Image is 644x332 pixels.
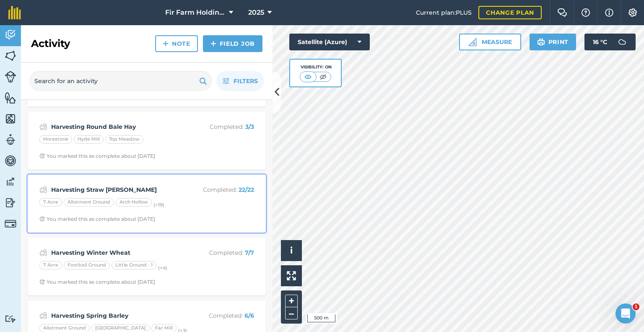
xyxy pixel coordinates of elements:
[153,202,164,208] small: (+ 19 )
[33,180,261,227] a: Harvesting Straw [PERSON_NAME]Completed: 22/227 AcreAllotment GroundArch Hollow(+19)Clock with ar...
[478,6,542,19] a: Change plan
[39,153,45,159] img: Clock with arrow pointing clockwise
[187,311,254,320] p: Completed :
[5,154,16,167] img: svg+xml;base64,PD94bWwgdmVyc2lvbj0iMS4wIiBlbmNvZGluZz0idXRmLTgiPz4KPCEtLSBHZW5lcmF0b3I6IEFkb2JlIE...
[248,8,264,18] span: 2025
[581,8,591,17] img: A question mark icon
[33,117,261,165] a: Harvesting Round Bale HayCompleted: 3/3HorestoneHyde MillTop MeadowClock with arrow pointing cloc...
[530,34,576,50] button: Print
[31,37,70,50] h2: Activity
[239,186,254,193] strong: 22 / 22
[557,8,567,17] img: Two speech bubbles overlapping with the left bubble in the forefront
[33,243,261,290] a: Harvesting Winter WheatCompleted: 7/77 AcreFootball GroundLittle Ground - 1(+4)Clock with arrow p...
[605,8,613,18] img: svg+xml;base64,PHN2ZyB4bWxucz0iaHR0cDovL3d3dy53My5vcmcvMjAwMC9zdmciIHdpZHRoPSIxNyIgaGVpZ2h0PSIxNy...
[285,307,298,319] button: –
[5,175,16,188] img: svg+xml;base64,PD94bWwgdmVyc2lvbj0iMS4wIiBlbmNvZGluZz0idXRmLTgiPz4KPCEtLSBHZW5lcmF0b3I6IEFkb2JlIE...
[614,34,631,50] img: svg+xml;base64,PD94bWwgdmVyc2lvbj0iMS4wIiBlbmNvZGluZz0idXRmLTgiPz4KPCEtLSBHZW5lcmF0b3I6IEFkb2JlIE...
[5,71,16,83] img: svg+xml;base64,PD94bWwgdmVyc2lvbj0iMS4wIiBlbmNvZGluZz0idXRmLTgiPz4KPCEtLSBHZW5lcmF0b3I6IEFkb2JlIE...
[163,39,169,49] img: svg+xml;base64,PHN2ZyB4bWxucz0iaHR0cDovL3d3dy53My5vcmcvMjAwMC9zdmciIHdpZHRoPSIxNCIgaGVpZ2h0PSIyNC...
[199,76,207,86] img: svg+xml;base64,PHN2ZyB4bWxucz0iaHR0cDovL3d3dy53My5vcmcvMjAwMC9zdmciIHdpZHRoPSIxOSIgaGVpZ2h0PSIyNC...
[39,185,47,195] img: svg+xml;base64,PD94bWwgdmVyc2lvbj0iMS4wIiBlbmNvZGluZz0idXRmLTgiPz4KPCEtLSBHZW5lcmF0b3I6IEFkb2JlIE...
[244,312,254,319] strong: 6 / 6
[39,311,47,321] img: svg+xml;base64,PD94bWwgdmVyc2lvbj0iMS4wIiBlbmNvZGluZz0idXRmLTgiPz4KPCEtLSBHZW5lcmF0b3I6IEFkb2JlIE...
[633,303,639,310] span: 1
[116,198,152,207] div: Arch Hollow
[5,112,16,125] img: svg+xml;base64,PHN2ZyB4bWxucz0iaHR0cDovL3d3dy53My5vcmcvMjAwMC9zdmciIHdpZHRoPSI1NiIgaGVpZ2h0PSI2MC...
[39,122,47,132] img: svg+xml;base64,PD94bWwgdmVyc2lvbj0iMS4wIiBlbmNvZGluZz0idXRmLTgiPz4KPCEtLSBHZW5lcmF0b3I6IEFkb2JlIE...
[155,35,198,52] a: Note
[459,34,521,50] button: Measure
[210,39,216,49] img: svg+xml;base64,PHN2ZyB4bWxucz0iaHR0cDovL3d3dy53My5vcmcvMjAwMC9zdmciIHdpZHRoPSIxNCIgaGVpZ2h0PSIyNC...
[234,76,258,86] span: Filters
[537,37,545,47] img: svg+xml;base64,PHN2ZyB4bWxucz0iaHR0cDovL3d3dy53My5vcmcvMjAwMC9zdmciIHdpZHRoPSIxOSIgaGVpZ2h0PSIyNC...
[64,261,110,269] div: Football Ground
[203,35,262,52] a: Field Job
[287,271,296,280] img: Four arrows, one pointing top left, one top right, one bottom right and the last bottom left
[112,261,156,269] div: Little Ground - 1
[216,71,264,91] button: Filters
[245,123,254,131] strong: 3 / 3
[51,122,184,131] strong: Harvesting Round Bale Hay
[187,185,254,194] p: Completed :
[5,50,16,62] img: svg+xml;base64,PHN2ZyB4bWxucz0iaHR0cDovL3d3dy53My5vcmcvMjAwMC9zdmciIHdpZHRoPSI1NiIgaGVpZ2h0PSI2MC...
[285,295,298,307] button: +
[165,8,226,18] span: Fir Farm Holdings Limited
[5,196,16,209] img: svg+xml;base64,PD94bWwgdmVyc2lvbj0iMS4wIiBlbmNvZGluZz0idXRmLTgiPz4KPCEtLSBHZW5lcmF0b3I6IEFkb2JlIE...
[39,261,62,269] div: 7 Acre
[39,216,155,222] div: You marked this as complete about [DATE]
[468,38,477,46] img: Ruler icon
[245,249,254,256] strong: 7 / 7
[187,122,254,131] p: Completed :
[615,303,636,324] iframe: Intercom live chat
[158,265,167,271] small: (+ 4 )
[39,198,62,207] div: 7 Acre
[105,135,143,144] div: Top Meadow
[39,279,155,285] div: You marked this as complete about [DATE]
[51,185,184,194] strong: Harvesting Straw [PERSON_NAME]
[39,248,47,258] img: svg+xml;base64,PD94bWwgdmVyc2lvbj0iMS4wIiBlbmNvZGluZz0idXRmLTgiPz4KPCEtLSBHZW5lcmF0b3I6IEFkb2JlIE...
[300,64,332,71] div: Visibility: On
[39,216,45,222] img: Clock with arrow pointing clockwise
[5,218,16,230] img: svg+xml;base64,PD94bWwgdmVyc2lvbj0iMS4wIiBlbmNvZGluZz0idXRmLTgiPz4KPCEtLSBHZW5lcmF0b3I6IEFkb2JlIE...
[593,34,607,50] span: 16 ° C
[64,198,114,207] div: Allotment Ground
[5,91,16,104] img: svg+xml;base64,PHN2ZyB4bWxucz0iaHR0cDovL3d3dy53My5vcmcvMjAwMC9zdmciIHdpZHRoPSI1NiIgaGVpZ2h0PSI2MC...
[5,315,16,323] img: svg+xml;base64,PD94bWwgdmVyc2lvbj0iMS4wIiBlbmNvZGluZz0idXRmLTgiPz4KPCEtLSBHZW5lcmF0b3I6IEFkb2JlIE...
[29,71,212,91] input: Search for an activity
[39,153,155,159] div: You marked this as complete about [DATE]
[39,279,45,285] img: Clock with arrow pointing clockwise
[290,245,293,256] span: i
[51,311,184,320] strong: Harvesting Spring Barley
[303,73,313,81] img: svg+xml;base64,PHN2ZyB4bWxucz0iaHR0cDovL3d3dy53My5vcmcvMjAwMC9zdmciIHdpZHRoPSI1MCIgaGVpZ2h0PSI0MC...
[187,248,254,257] p: Completed :
[318,73,328,81] img: svg+xml;base64,PHN2ZyB4bWxucz0iaHR0cDovL3d3dy53My5vcmcvMjAwMC9zdmciIHdpZHRoPSI1MCIgaGVpZ2h0PSI0MC...
[5,29,16,41] img: svg+xml;base64,PD94bWwgdmVyc2lvbj0iMS4wIiBlbmNvZGluZz0idXRmLTgiPz4KPCEtLSBHZW5lcmF0b3I6IEFkb2JlIE...
[289,34,370,50] button: Satellite (Azure)
[416,8,472,17] span: Current plan : PLUS
[74,135,104,144] div: Hyde Mill
[39,135,72,144] div: Horestone
[51,248,184,257] strong: Harvesting Winter Wheat
[8,6,21,19] img: fieldmargin Logo
[628,8,638,17] img: A cog icon
[584,34,636,50] button: 16 °C
[281,240,302,261] button: i
[5,133,16,146] img: svg+xml;base64,PD94bWwgdmVyc2lvbj0iMS4wIiBlbmNvZGluZz0idXRmLTgiPz4KPCEtLSBHZW5lcmF0b3I6IEFkb2JlIE...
